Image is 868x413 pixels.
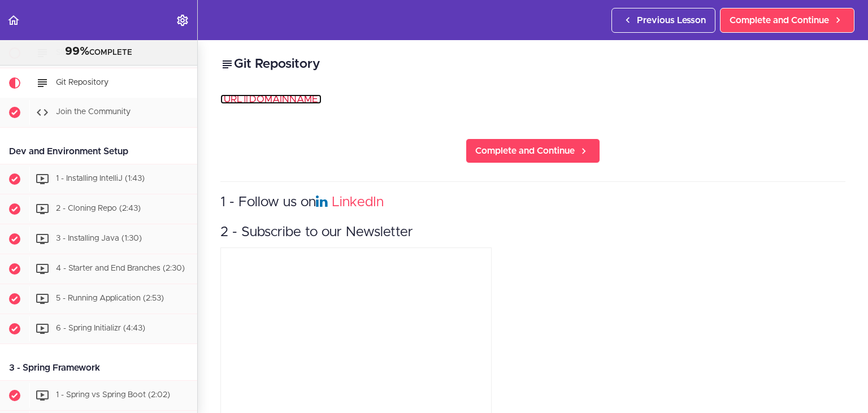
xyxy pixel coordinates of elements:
[220,223,845,242] h3: 2 - Subscribe to our Newsletter
[611,8,715,33] a: Previous Lesson
[220,94,322,104] a: [URL][DOMAIN_NAME]
[56,264,185,272] span: 4 - Starter and End Branches (2:30)
[56,391,170,399] span: 1 - Spring vs Spring Boot (2:02)
[7,14,20,27] svg: Back to course curriculum
[332,195,384,209] a: LinkedIn
[56,175,145,182] span: 1 - Installing IntelliJ (1:43)
[56,205,141,212] span: 2 - Cloning Repo (2:43)
[637,14,706,27] span: Previous Lesson
[220,55,845,74] h2: Git Repository
[14,45,183,59] div: COMPLETE
[65,46,89,57] span: 99%
[56,108,131,116] span: Join the Community
[56,324,145,332] span: 6 - Spring Initializr (4:43)
[466,138,600,163] a: Complete and Continue
[56,79,108,86] span: Git Repository
[720,8,854,33] a: Complete and Continue
[176,14,189,27] svg: Settings Menu
[475,144,575,158] span: Complete and Continue
[730,14,829,27] span: Complete and Continue
[56,294,164,302] span: 5 - Running Application (2:53)
[220,193,845,212] h3: 1 - Follow us on
[56,234,142,242] span: 3 - Installing Java (1:30)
